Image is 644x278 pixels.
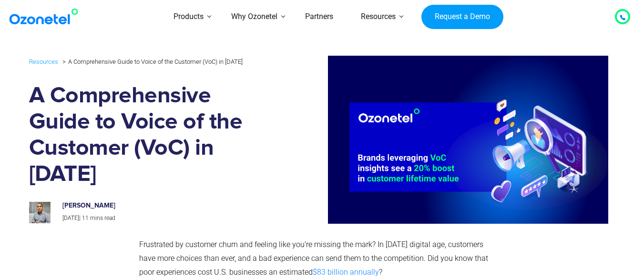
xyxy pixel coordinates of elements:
[421,5,503,30] a: Request a Demo
[62,215,79,221] span: [DATE]
[62,202,264,210] h6: [PERSON_NAME]
[313,268,379,277] a: $83 billion annually
[139,240,488,277] span: Frustrated by customer churn and feeling like you’re missing the mark? In [DATE] digital age, cus...
[280,56,608,224] img: Voice of the Customer
[82,215,89,221] span: 11
[29,202,51,223] img: prashanth-kancherla_avatar-200x200.jpeg
[29,83,274,188] h1: A Comprehensive Guide to Voice of the Customer (VoC) in [DATE]
[379,268,382,277] span: ?
[90,215,115,221] span: mins read
[29,56,58,67] a: Resources
[60,56,243,68] li: A Comprehensive Guide to Voice of the Customer (VoC) in [DATE]
[62,213,264,224] p: |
